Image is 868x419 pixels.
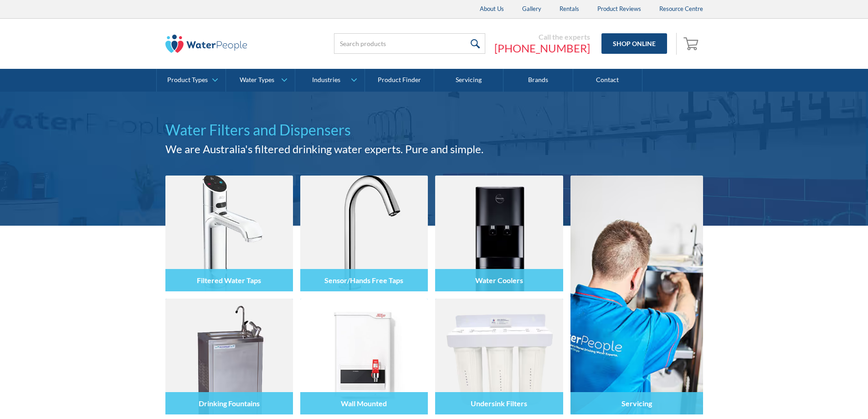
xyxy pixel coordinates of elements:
[434,69,503,92] a: Servicing
[300,176,428,291] img: Sensor/Hands Free Taps
[240,76,274,84] div: Water Types
[312,76,340,84] div: Industries
[681,33,703,55] a: Open empty cart
[167,76,208,84] div: Product Types
[324,276,403,285] h4: Sensor/Hands Free Taps
[365,69,434,92] a: Product Finder
[199,399,260,408] h4: Drinking Fountains
[601,33,667,54] a: Shop Online
[471,399,527,408] h4: Undersink Filters
[165,176,293,291] img: Filtered Water Taps
[197,276,261,285] h4: Filtered Water Taps
[226,69,295,92] a: Water Types
[334,33,485,54] input: Search products
[300,299,428,414] img: Wall Mounted
[165,35,247,53] img: The Water People
[165,299,293,414] img: Drinking Fountains
[494,32,590,41] div: Call the experts
[570,176,703,414] a: Servicing
[435,176,563,291] img: Water Coolers
[435,299,563,414] img: Undersink Filters
[621,399,652,408] h4: Servicing
[573,69,642,92] a: Contact
[157,69,226,92] a: Product Types
[341,399,387,408] h4: Wall Mounted
[295,69,364,92] a: Industries
[494,41,590,55] a: [PHONE_NUMBER]
[683,36,701,51] img: shopping cart
[475,276,523,285] h4: Water Coolers
[503,69,573,92] a: Brands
